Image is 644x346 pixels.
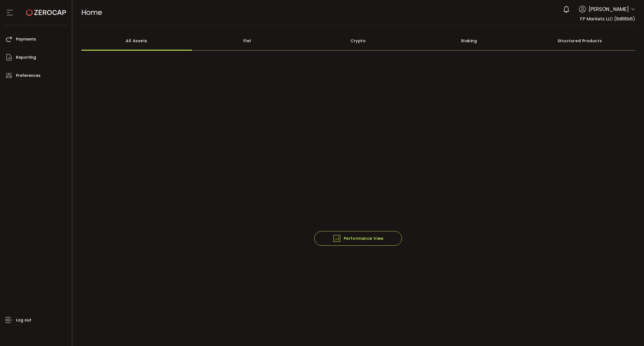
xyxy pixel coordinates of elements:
[16,72,41,80] span: Preferences
[333,234,384,243] span: Performance View
[589,5,629,13] span: [PERSON_NAME]
[81,8,102,17] span: Home
[16,35,36,43] span: Payments
[192,31,303,51] div: Fiat
[16,53,36,61] span: Reporting
[580,16,635,22] span: FP Markets LLC (9d68b6)
[314,231,402,246] button: Performance View
[303,31,413,51] div: Crypto
[413,31,524,51] div: Staking
[81,31,192,51] div: All Assets
[16,316,31,324] span: Log out
[524,31,635,51] div: Structured Products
